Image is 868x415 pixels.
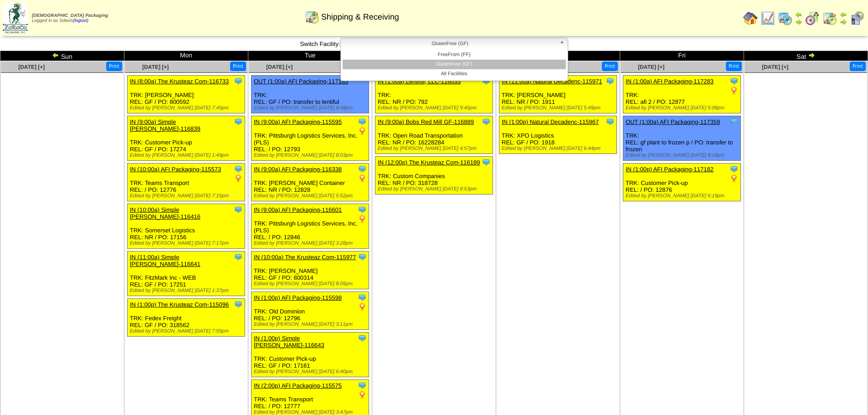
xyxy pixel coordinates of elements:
div: Edited by [PERSON_NAME] [DATE] 6:40pm [254,369,369,374]
div: Edited by [PERSON_NAME] [DATE] 7:55pm [130,328,245,334]
img: PO [358,174,367,183]
span: Shipping & Receiving [321,12,399,22]
div: Edited by [PERSON_NAME] [DATE] 7:17pm [130,241,245,246]
img: calendarinout.gif [305,10,319,24]
img: Tooltip [234,205,243,214]
button: Print [726,61,742,71]
img: Tooltip [234,77,243,86]
span: [DEMOGRAPHIC_DATA] Packaging [32,13,108,18]
div: Edited by [PERSON_NAME] [DATE] 1:37pm [130,288,245,293]
a: IN (1:00p) The Krusteaz Com-115096 [130,301,229,308]
img: Tooltip [606,117,615,126]
div: Edited by [PERSON_NAME] [DATE] 5:52pm [254,193,369,199]
a: IN (9:00a) AFI Packaging-116601 [254,206,342,213]
span: Logged in as Sdavis [32,13,108,23]
a: IN (9:00a) AFI Packaging-116338 [254,166,342,173]
div: TRK: [PERSON_NAME] REL: GF / PO: 800314 [252,251,369,289]
a: [DATE] [+] [266,64,293,70]
div: TRK: Open Road Transportation REL: NR / PO: 16228284 [375,116,493,154]
div: Edited by [PERSON_NAME] [DATE] 6:44pm [502,146,616,151]
a: IN (9:00a) Bobs Red Mill GF-116889 [378,118,474,125]
a: IN (1:00p) Natural Decadenc-115967 [502,118,599,125]
a: [DATE] [+] [142,64,169,70]
div: TRK: [PERSON_NAME] REL: NR / PO: 1911 [499,76,617,113]
span: GlutenFree (GF) [344,38,556,49]
div: Edited by [PERSON_NAME] [DATE] 5:08pm [626,105,740,111]
a: IN (9:00a) Simple [PERSON_NAME]-116839 [130,118,200,132]
img: Tooltip [729,77,739,86]
div: TRK: XPO Logistics REL: GF / PO: 1918 [499,116,617,154]
img: line_graph.gif [760,11,775,26]
div: TRK: Pittsburgh Logistics Services, Inc. (PLS) REL: / PO: 12793 [252,116,369,161]
img: PO [358,126,367,135]
img: Tooltip [358,252,367,261]
div: TRK: Custom Companies REL: NR / PO: 318728 [375,157,493,195]
span: [DATE] [+] [762,64,788,70]
a: IN (2:00p) AFI Packaging-115575 [254,382,342,389]
img: Tooltip [234,252,243,261]
td: Mon [124,51,248,61]
div: TRK: Teams Transport REL: / PO: 12776 [128,164,245,201]
a: IN (10:00a) Simple [PERSON_NAME]-116416 [130,206,200,220]
a: [DATE] [+] [18,64,45,70]
div: Edited by [PERSON_NAME] [DATE] 8:03pm [254,153,369,158]
img: calendarprod.gif [778,11,792,26]
div: TRK: [PERSON_NAME] Container REL: NR / PO: 12828 [252,164,369,201]
div: Edited by [PERSON_NAME] [DATE] 8:05pm [254,281,369,287]
div: TRK: Fedex Freight REL: GF / PO: 318562 [128,299,245,337]
td: Fri [620,51,744,61]
div: TRK: Pittsburgh Logistics Services, Inc. (PLS) REL: / PO: 12846 [252,204,369,249]
div: TRK: REL: afi 2 / PO: 12877 [623,76,741,113]
td: Sun [0,51,124,61]
img: calendarinout.gif [822,11,837,26]
img: PO [729,174,739,183]
a: IN (12:00p) The Krusteaz Com-116189 [378,159,480,166]
div: TRK: Customer Pick-up REL: GF / PO: 17274 [128,116,245,161]
img: Tooltip [729,117,739,126]
button: Print [850,61,866,71]
img: arrowright.gif [840,18,847,26]
div: TRK: Old Dominion REL: / PO: 12796 [252,292,369,330]
div: TRK: REL: gf plant to frozen p / PO: transfer to frozen [623,116,741,161]
button: Print [602,61,618,71]
a: IN (8:00a) The Krusteaz Com-116733 [130,78,229,85]
div: Edited by [PERSON_NAME] [DATE] 9:45pm [378,105,493,111]
img: arrowleft.gif [52,51,59,59]
div: Edited by [PERSON_NAME] [DATE] 3:28pm [254,241,369,246]
div: Edited by [PERSON_NAME] [DATE] 4:57pm [378,146,493,151]
img: Tooltip [358,293,367,302]
img: PO [358,390,367,399]
img: arrowright.gif [795,18,802,26]
div: Edited by [PERSON_NAME] [DATE] 6:19pm [626,193,740,199]
div: TRK: REL: NR / PO: 792 [375,76,493,113]
span: [DATE] [+] [638,64,664,70]
a: IN (10:00a) The Krusteaz Com-115977 [254,254,356,261]
img: Tooltip [358,381,367,390]
a: IN (1:00p) AFI Packaging-117182 [626,166,714,173]
div: TRK: Somerset Logistics REL: NR / PO: 17156 [128,204,245,249]
img: Tooltip [358,164,367,174]
div: Edited by [PERSON_NAME] [DATE] 5:49pm [502,105,616,111]
a: IN (9:00a) AFI Packaging-115595 [254,118,342,125]
img: Tooltip [358,333,367,343]
img: Tooltip [234,164,243,174]
img: PO [358,214,367,223]
div: TRK: FitzMark Inc - WEB REL: GF / PO: 17251 [128,251,245,296]
td: Tue [248,51,372,61]
img: Tooltip [729,164,739,174]
div: Edited by [PERSON_NAME] [DATE] 7:15pm [130,193,245,199]
button: Print [106,61,122,71]
img: calendarcustomer.gif [850,11,864,26]
a: IN (11:00a) Simple [PERSON_NAME]-116641 [130,254,200,267]
img: PO [729,86,739,95]
div: Edited by [PERSON_NAME] [DATE] 8:53pm [378,186,493,192]
li: FreeFrom (FF) [343,50,566,60]
img: arrowright.gif [808,51,815,59]
div: TRK: Customer Pick-up REL: / PO: 12876 [623,164,741,201]
img: Tooltip [482,158,491,167]
img: zoroco-logo-small.webp [3,3,28,33]
img: Tooltip [606,77,615,86]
